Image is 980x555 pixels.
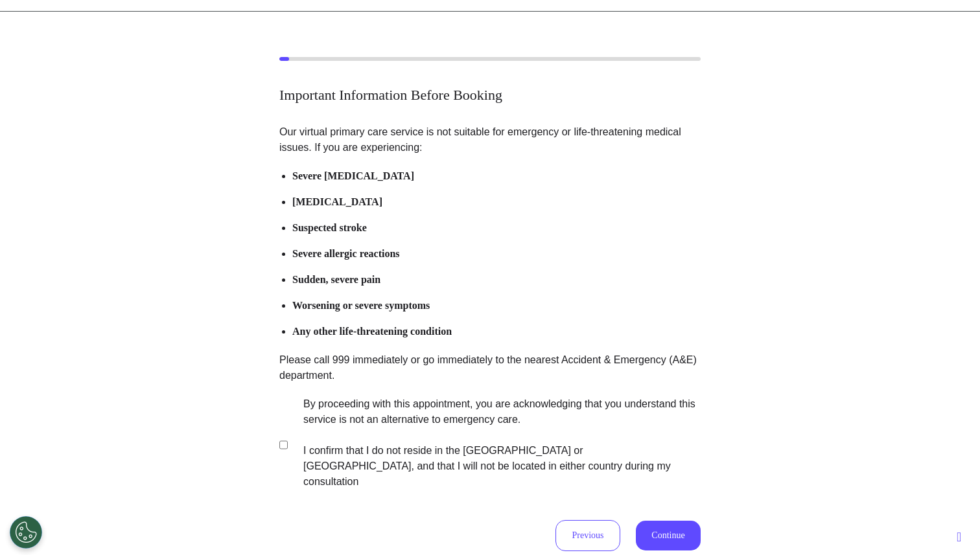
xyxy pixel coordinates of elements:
[279,87,701,104] h2: Important Information Before Booking
[292,222,367,233] b: Suspected stroke
[292,300,430,311] b: Worsening or severe symptoms
[292,248,400,259] b: Severe allergic reactions
[636,521,701,550] button: Continue
[10,516,42,549] button: Open Preferences
[290,396,696,490] label: By proceeding with this appointment, you are acknowledging that you understand this service is no...
[292,170,414,181] b: Severe [MEDICAL_DATA]
[292,274,380,285] b: Sudden, severe pain
[279,124,701,155] p: Our virtual primary care service is not suitable for emergency or life-threatening medical issues...
[292,326,452,337] b: Any other life-threatening condition
[555,520,620,551] button: Previous
[279,352,701,383] p: Please call 999 immediately or go immediately to the nearest Accident & Emergency (A&E) department.
[292,196,382,207] b: [MEDICAL_DATA]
